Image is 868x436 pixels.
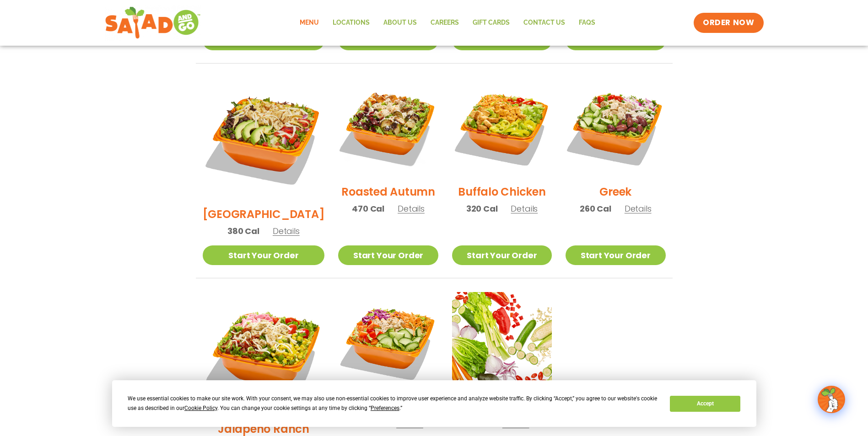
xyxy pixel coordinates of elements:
[452,77,552,177] img: Product photo for Buffalo Chicken Salad
[703,17,754,28] span: ORDER NOW
[625,203,652,214] span: Details
[203,77,325,199] img: Product photo for BBQ Ranch Salad
[424,12,466,33] a: Careers
[273,225,300,237] span: Details
[105,5,201,41] img: new-SAG-logo-768×292
[599,184,631,200] h2: Greek
[203,245,325,265] a: Start Your Order
[184,405,217,411] span: Cookie Policy
[203,206,325,222] h2: [GEOGRAPHIC_DATA]
[326,12,377,33] a: Locations
[293,12,602,33] nav: Menu
[452,292,552,392] img: Product photo for Build Your Own
[128,394,659,413] div: We use essential cookies to make our site work. With your consent, we may also use non-essential ...
[670,396,740,412] button: Accept
[694,13,763,33] a: ORDER NOW
[112,380,756,427] div: Cookie Consent Prompt
[819,387,844,412] img: wpChatIcon
[466,202,498,215] span: 320 Cal
[517,12,572,33] a: Contact Us
[203,292,325,414] img: Product photo for Jalapeño Ranch Salad
[338,292,438,392] img: Product photo for Thai Salad
[341,184,435,200] h2: Roasted Autumn
[572,12,602,33] a: FAQs
[227,225,259,237] span: 380 Cal
[466,12,517,33] a: GIFT CARDS
[338,77,438,177] img: Product photo for Roasted Autumn Salad
[377,12,424,33] a: About Us
[293,12,326,33] a: Menu
[398,203,425,214] span: Details
[511,203,538,214] span: Details
[458,184,545,200] h2: Buffalo Chicken
[566,245,665,265] a: Start Your Order
[580,202,611,215] span: 260 Cal
[566,77,665,177] img: Product photo for Greek Salad
[338,245,438,265] a: Start Your Order
[352,202,384,215] span: 470 Cal
[371,405,399,411] span: Preferences
[452,245,552,265] a: Start Your Order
